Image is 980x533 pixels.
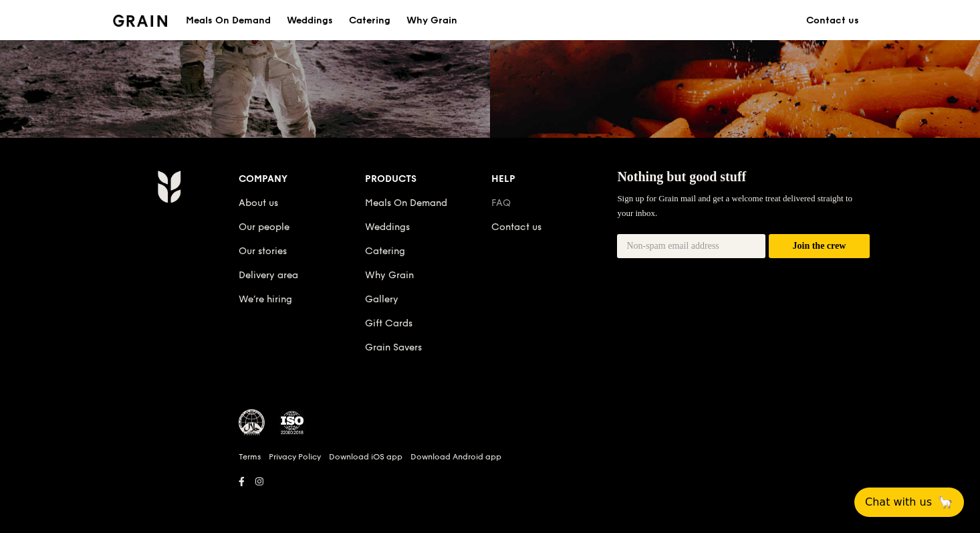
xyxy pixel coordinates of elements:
[157,170,180,203] img: Grain
[365,221,410,233] a: Weddings
[239,451,261,462] a: Terms
[113,15,167,27] img: Grain
[349,1,390,41] div: Catering
[279,1,341,41] a: Weddings
[617,234,765,258] input: Non-spam email address
[239,170,365,189] div: Company
[239,245,287,257] a: Our stories
[269,451,321,462] a: Privacy Policy
[365,342,422,353] a: Grain Savers
[239,197,278,209] a: About us
[239,409,265,436] img: MUIS Halal Certified
[239,294,292,305] a: We’re hiring
[365,197,447,209] a: Meals On Demand
[365,245,405,257] a: Catering
[617,193,852,218] span: Sign up for Grain mail and get a welcome treat delivered straight to your inbox.
[279,409,305,436] img: ISO Certified
[865,494,932,510] span: Chat with us
[287,1,333,41] div: Weddings
[410,451,501,462] a: Download Android app
[798,1,867,41] a: Contact us
[491,170,618,189] div: Help
[937,494,953,510] span: 🦙
[105,491,875,502] h6: Revision
[491,197,511,209] a: FAQ
[769,234,870,259] button: Join the crew
[406,1,457,41] div: Why Grain
[239,221,289,233] a: Our people
[398,1,465,41] a: Why Grain
[365,294,398,305] a: Gallery
[617,169,746,184] span: Nothing but good stuff
[329,451,402,462] a: Download iOS app
[186,1,271,41] div: Meals On Demand
[341,1,398,41] a: Catering
[365,318,412,329] a: Gift Cards
[365,170,491,189] div: Products
[239,270,298,281] a: Delivery area
[491,221,541,233] a: Contact us
[365,270,414,281] a: Why Grain
[854,488,964,517] button: Chat with us🦙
